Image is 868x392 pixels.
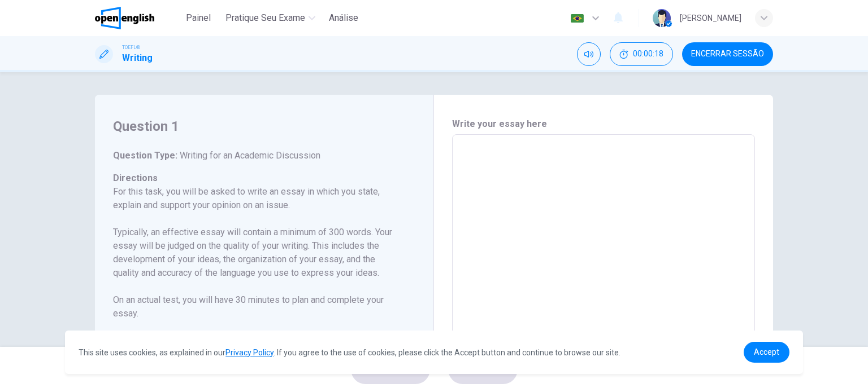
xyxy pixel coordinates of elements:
[221,8,320,28] button: Pratique seu exame
[122,51,153,65] h1: Writing
[225,348,274,357] a: Privacy Policy
[324,8,363,28] button: Análise
[65,331,803,374] div: cookieconsent
[610,42,673,66] div: Esconder
[180,8,216,28] button: Painel
[452,117,755,131] h6: Write your essay here
[653,9,671,27] img: Profile picture
[225,11,305,25] span: Pratique seu exame
[113,185,402,320] p: For this task, you will be asked to write an essay in which you state, explain and support your o...
[577,42,601,66] div: Silenciar
[691,50,764,59] span: Encerrar Sessão
[113,117,402,135] h4: Question 1
[682,42,773,66] button: Encerrar Sessão
[95,7,154,29] img: OpenEnglish logo
[570,14,584,23] img: pt
[754,347,779,356] span: Accept
[329,11,358,25] span: Análise
[186,11,211,25] span: Painel
[113,149,402,162] h6: Question Type :
[177,150,320,161] span: Writing for an Academic Discussion
[79,348,620,357] span: This site uses cookies, as explained in our . If you agree to the use of cookies, please click th...
[95,7,180,29] a: OpenEnglish logo
[680,11,741,25] div: [PERSON_NAME]
[122,43,140,51] span: TOEFL®
[113,171,402,334] h6: Directions
[744,342,789,363] a: dismiss cookie message
[633,50,663,59] span: 00:00:18
[610,42,673,66] button: 00:00:18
